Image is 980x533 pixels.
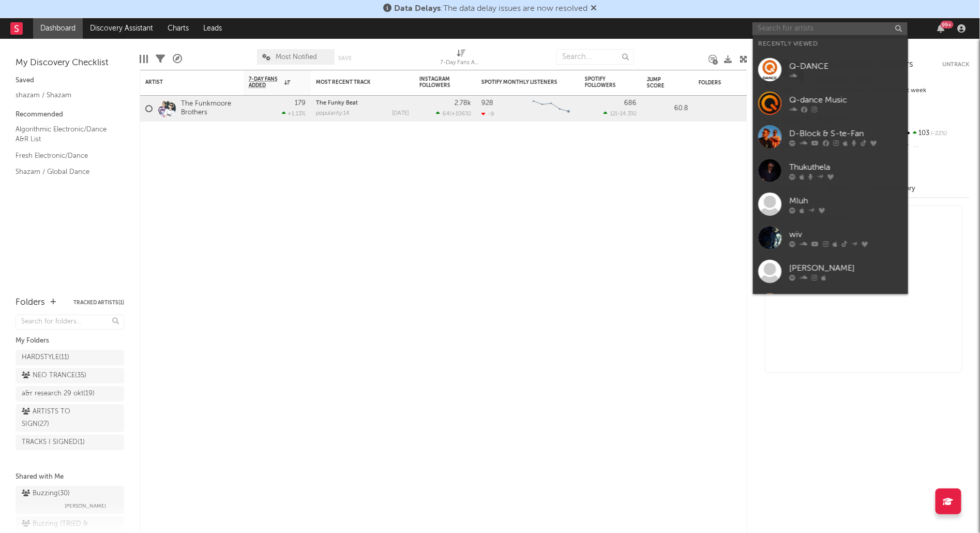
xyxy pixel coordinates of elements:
button: 99+ [938,24,945,33]
a: Algorithmic Electronic/Dance A&R List [16,124,114,145]
div: NEO TRANCE ( 35 ) [22,369,86,382]
div: 179 [295,100,306,107]
div: Shared with Me [16,471,124,483]
a: NEO TRANCE(35) [16,368,124,383]
div: Thukuthela [789,161,903,174]
a: wiv [753,221,908,255]
a: Buzzing(30)[PERSON_NAME] [16,486,124,514]
div: HARDSTYLE ( 11 ) [22,351,69,364]
div: 2.78k [455,100,471,107]
a: Fresh Electronic/Dance [16,150,114,161]
div: ARTISTS TO SIGN ( 27 ) [22,406,95,431]
span: -14.3 % [617,111,635,117]
svg: Chart title [528,96,575,122]
span: 64 [443,111,450,117]
a: Dashboard [33,18,83,39]
input: Search for folders... [16,315,124,330]
div: popularity: 14 [316,111,350,116]
div: Recently Viewed [758,38,903,50]
span: -22 % [930,131,947,137]
div: -9 [481,111,494,117]
div: Buzzing ( 30 ) [22,487,70,500]
a: Q-dance Music [753,86,908,120]
a: ARTISTS TO SIGN(27) [16,404,124,432]
div: ( ) [604,110,637,117]
div: Jump Score [647,77,673,89]
div: -- [901,140,970,154]
a: Shazam / Global Dance [16,166,114,177]
div: 928 [481,100,493,107]
div: 7-Day Fans Added (7-Day Fans Added) [441,44,482,74]
div: 7-Day Fans Added (7-Day Fans Added) [441,57,482,69]
div: Edit Columns [140,44,148,74]
a: The Funkmoore Brothers [181,100,238,117]
div: Q-dance Music [789,94,903,107]
a: shazam / Shazam [16,90,114,101]
a: Thukuthela [753,154,908,187]
a: Q-DANCE [753,53,908,86]
button: Save [338,55,352,61]
a: Leads [196,18,229,39]
div: D-Block & S-te-Fan [789,128,903,140]
div: Folders [16,297,45,309]
span: +106 % [451,111,470,117]
div: Filters [156,44,165,74]
input: Search for artists [752,22,908,35]
a: Discovery Assistant [83,18,160,39]
span: : The data delay issues are now resolved [394,5,587,13]
button: Tracked Artists(1) [73,300,124,305]
div: A&R Pipeline [173,44,182,74]
div: 103 [901,127,970,140]
span: Data Delays [394,5,441,13]
div: [PERSON_NAME] [789,262,903,275]
div: +1.13 % [282,110,306,117]
div: Instagram Followers [419,76,456,88]
span: 7-Day Fans Added [249,76,282,88]
a: Mluh [753,187,908,221]
div: wiv [789,229,903,241]
span: 12 [610,111,616,117]
div: ( ) [436,110,471,117]
a: S3RL [753,288,908,322]
a: a&r research 29 okt(19) [16,386,124,402]
div: Mluh [789,195,903,208]
button: Untrack [943,60,970,70]
a: HARDSTYLE(11) [16,350,124,365]
div: 60.8 [647,102,688,115]
div: Saved [16,75,124,87]
div: Most Recent Track [316,79,394,85]
div: Folders [699,80,776,86]
div: 686 [624,100,637,107]
div: My Folders [16,335,124,347]
div: TRACKS I SIGNED ( 1 ) [22,436,85,449]
span: Most Notified [276,54,317,61]
div: a&r research 29 okt ( 19 ) [22,388,95,400]
a: D-Block & S-te-Fan [753,120,908,154]
div: Q-DANCE [789,61,903,73]
div: My Discovery Checklist [16,57,124,69]
div: Spotify Followers [585,76,621,88]
span: [PERSON_NAME] [65,500,106,512]
div: Spotify Monthly Listeners [481,79,559,85]
a: TRACKS I SIGNED(1) [16,435,124,450]
div: [DATE] [392,111,409,116]
a: [PERSON_NAME] [753,255,908,288]
div: Recommended [16,109,124,121]
div: The Funky Beat [316,100,409,106]
div: 99 + [941,21,954,28]
a: Charts [160,18,196,39]
a: The Funky Beat [316,100,358,106]
input: Search... [556,49,634,65]
div: Artist [145,79,223,85]
span: Dismiss [591,5,597,13]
